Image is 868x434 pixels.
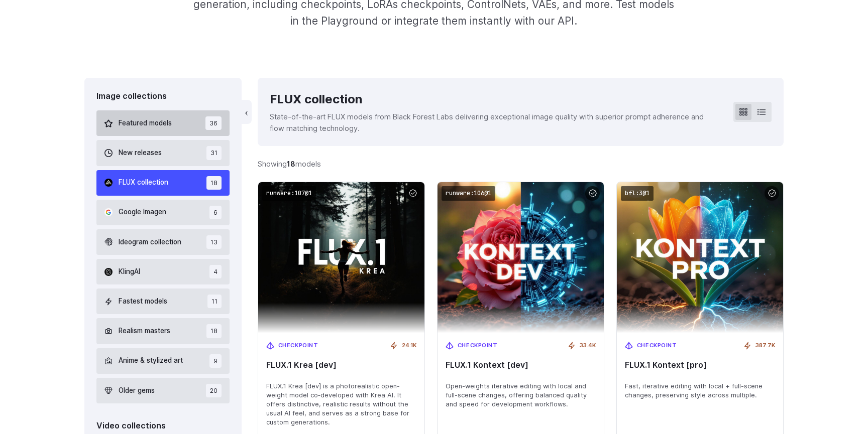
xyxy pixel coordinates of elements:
[119,207,166,218] span: Google Imagen
[621,186,654,201] code: bfl:3@1
[270,111,717,134] p: State-of-the-art FLUX models from Black Forest Labs delivering exceptional image quality with sup...
[206,324,222,338] span: 18
[119,326,170,337] span: Realism masters
[266,360,416,370] span: FLUX.1 Krea [dev]
[755,341,775,350] span: 387.7K
[96,110,230,136] button: Featured models 36
[446,382,596,409] span: Open-weights iterative editing with local and full-scene changes, offering balanced quality and s...
[119,385,155,396] span: Older gems
[209,354,222,368] span: 9
[96,378,230,403] button: Older gems 20
[96,90,230,103] div: Image collections
[119,237,181,248] span: Ideogram collection
[617,182,783,333] img: FLUX.1 Kontext [pro]
[119,177,168,188] span: FLUX collection
[442,186,495,201] code: runware:106@1
[96,288,230,314] button: Fastest models 11
[119,148,162,159] span: New releases
[209,206,222,219] span: 6
[458,341,498,350] span: Checkpoint
[262,186,316,201] code: runware:107@1
[258,158,321,170] div: Showing models
[446,360,596,370] span: FLUX.1 Kontext [dev]
[119,296,167,307] span: Fastest models
[206,384,222,397] span: 20
[270,90,717,109] div: FLUX collection
[96,200,230,225] button: Google Imagen 6
[96,419,230,432] div: Video collections
[96,229,230,255] button: Ideogram collection 13
[287,160,295,168] strong: 18
[258,182,424,333] img: FLUX.1 Krea [dev]
[625,382,775,400] span: Fast, iterative editing with local + full-scene changes, preserving style across multiple.
[278,341,318,350] span: Checkpoint
[206,146,222,160] span: 31
[119,118,172,129] span: Featured models
[209,265,222,278] span: 4
[625,360,775,370] span: FLUX.1 Kontext [pro]
[119,266,140,277] span: KlingAI
[96,170,230,196] button: FLUX collection 18
[242,100,252,124] button: ‹
[96,348,230,374] button: Anime & stylized art 9
[206,176,222,190] span: 18
[96,259,230,284] button: KlingAI 4
[402,341,416,350] span: 24.1K
[438,182,604,333] img: FLUX.1 Kontext [dev]
[580,341,596,350] span: 33.4K
[96,140,230,166] button: New releases 31
[637,341,677,350] span: Checkpoint
[206,235,222,249] span: 13
[207,295,222,308] span: 11
[266,382,416,427] span: FLUX.1 Krea [dev] is a photorealistic open-weight model co‑developed with Krea AI. It offers dist...
[119,355,183,366] span: Anime & stylized art
[205,116,222,130] span: 36
[96,318,230,344] button: Realism masters 18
